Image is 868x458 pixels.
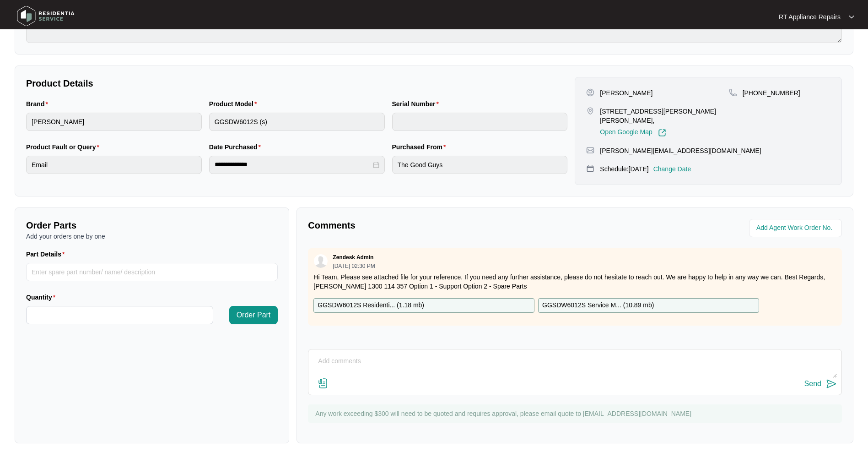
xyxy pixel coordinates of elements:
p: Schedule: [DATE] [600,164,648,174]
input: Serial Number [392,113,568,131]
button: Send [804,378,837,390]
input: Purchased From [392,156,568,174]
label: Product Model [209,99,261,109]
p: GGSDW6012S Service M... ( 10.89 mb ) [542,300,654,311]
label: Purchased From [392,142,450,152]
a: Open Google Map [600,129,666,137]
input: Product Fault or Query [26,156,202,174]
div: Send [804,380,821,388]
img: send-icon.svg [826,378,837,389]
p: [DATE] 02:30 PM [333,263,375,269]
input: Date Purchased [215,160,371,169]
label: Brand [26,99,52,109]
input: Quantity [27,306,213,324]
img: residentia service logo [14,2,78,30]
label: Serial Number [392,99,442,109]
p: Change Date [653,164,691,174]
p: [STREET_ADDRESS][PERSON_NAME][PERSON_NAME], [600,107,728,125]
label: Quantity [26,293,59,302]
img: map-pin [586,164,594,173]
p: RT Appliance Repairs [779,12,841,22]
p: [PHONE_NUMBER] [743,88,800,98]
img: user-pin [586,88,594,97]
p: [PERSON_NAME] [600,88,652,98]
input: Brand [26,113,202,131]
img: map-pin [586,146,594,154]
input: Product Model [209,113,385,131]
input: Part Details [26,263,278,281]
img: map-pin [586,107,594,115]
label: Date Purchased [209,142,264,152]
label: Product Fault or Query [26,142,103,152]
img: map-pin [729,88,737,97]
button: Order Part [229,306,278,324]
img: dropdown arrow [849,15,854,19]
p: Add your orders one by one [26,232,278,241]
p: Product Details [26,77,567,90]
input: Add Agent Work Order No. [756,223,836,234]
p: Order Parts [26,219,278,232]
p: Zendesk Admin [333,254,373,261]
p: GGSDW6012S Residenti... ( 1.18 mb ) [318,300,424,311]
span: Order Part [237,310,271,321]
p: Hi Team, Please see attached file for your reference. If you need any further assistance, please ... [313,273,836,291]
p: [PERSON_NAME][EMAIL_ADDRESS][DOMAIN_NAME] [600,146,761,155]
label: Part Details [26,250,69,259]
img: file-attachment-doc.svg [318,378,329,389]
p: Any work exceeding $300 will need to be quoted and requires approval, please email quote to [EMAI... [315,409,837,418]
p: Comments [308,219,568,232]
img: user.svg [314,254,328,268]
img: Link-External [658,129,666,137]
